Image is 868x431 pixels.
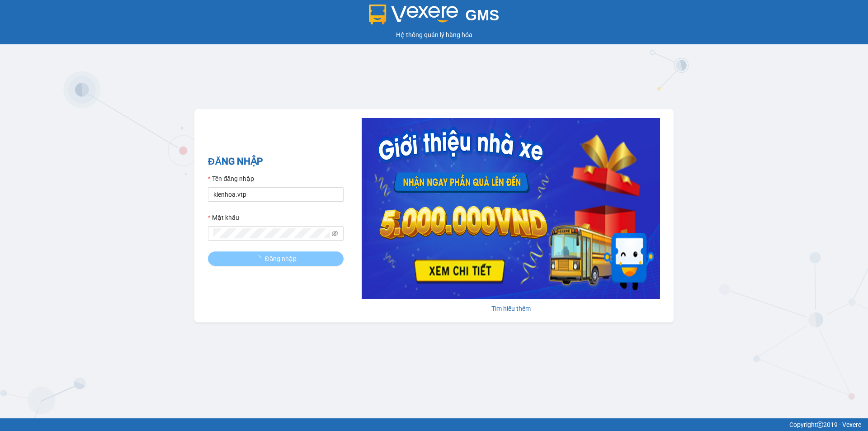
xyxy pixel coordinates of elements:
[208,187,344,202] input: Tên đăng nhập
[7,420,861,430] div: Copyright 2019 - Vexere
[208,154,344,169] h2: ĐĂNG NHẬP
[208,251,344,266] button: Đăng nhập
[369,5,458,24] img: logo 2
[208,213,239,223] label: Mật khẩu
[213,228,330,238] input: Mật khẩu
[208,174,254,184] label: Tên đăng nhập
[255,256,265,262] span: loading
[465,7,499,24] span: GMS
[2,30,866,40] div: Hệ thống quản lý hàng hóa
[265,254,297,264] span: Đăng nhập
[332,230,338,237] span: eye-invisible
[362,303,660,313] div: Tìm hiểu thêm
[362,118,660,299] img: banner-0
[817,422,823,428] span: copyright
[369,14,500,21] a: GMS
